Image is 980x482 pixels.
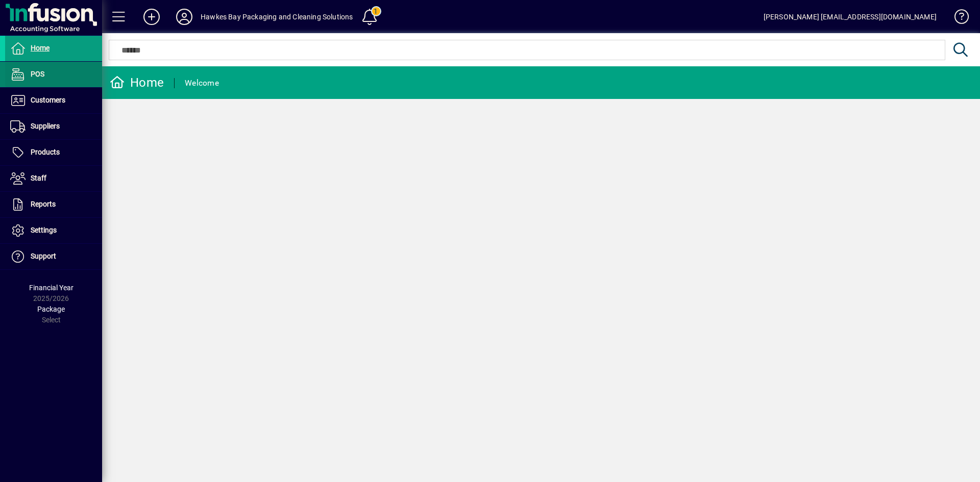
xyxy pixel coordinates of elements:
[168,8,201,26] button: Profile
[201,9,353,25] div: Hawkes Bay Packaging and Cleaning Solutions
[5,166,102,191] a: Staff
[947,2,967,35] a: Knowledge Base
[31,200,56,208] span: Reports
[31,96,65,104] span: Customers
[31,148,60,156] span: Products
[31,174,46,182] span: Staff
[135,8,168,26] button: Add
[31,226,57,234] span: Settings
[5,88,102,113] a: Customers
[764,9,937,25] div: [PERSON_NAME] [EMAIL_ADDRESS][DOMAIN_NAME]
[31,252,56,260] span: Support
[5,192,102,217] a: Reports
[5,114,102,139] a: Suppliers
[5,62,102,87] a: POS
[5,218,102,243] a: Settings
[31,122,60,130] span: Suppliers
[29,284,73,292] span: Financial Year
[5,140,102,165] a: Products
[31,44,50,52] span: Home
[37,305,65,313] span: Package
[185,75,219,91] div: Welcome
[5,244,102,269] a: Support
[31,70,44,78] span: POS
[110,74,164,91] div: Home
